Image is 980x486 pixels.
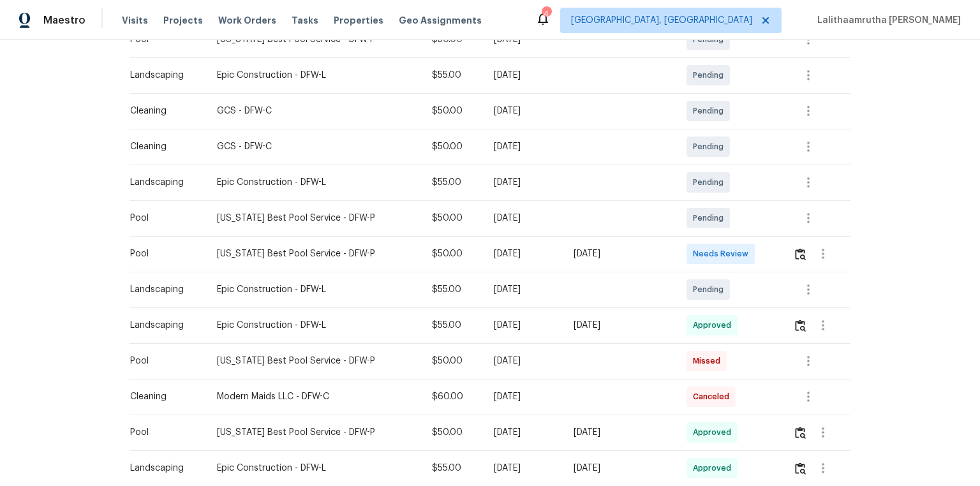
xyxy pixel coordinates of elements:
[432,212,473,225] div: $50.00
[217,33,412,46] div: [US_STATE] Best Pool Service - DFW-P
[130,319,197,332] div: Landscaping
[334,14,383,27] span: Properties
[494,390,553,403] div: [DATE]
[693,390,734,403] span: Canceled
[130,140,197,153] div: Cleaning
[793,239,808,269] button: Review Icon
[292,16,318,25] span: Tasks
[217,355,412,367] div: [US_STATE] Best Pool Service - DFW-P
[130,355,197,367] div: Pool
[432,105,473,117] div: $50.00
[574,247,666,260] div: [DATE]
[494,355,553,367] div: [DATE]
[217,283,412,296] div: Epic Construction - DFW-L
[494,33,553,46] div: [DATE]
[494,426,553,439] div: [DATE]
[693,212,729,225] span: Pending
[793,417,808,448] button: Review Icon
[693,69,729,82] span: Pending
[217,319,412,332] div: Epic Construction - DFW-L
[399,14,482,27] span: Geo Assignments
[693,355,725,367] span: Missed
[130,33,197,46] div: Pool
[693,319,736,332] span: Approved
[574,319,666,332] div: [DATE]
[217,462,412,475] div: Epic Construction - DFW-L
[494,462,553,475] div: [DATE]
[43,14,85,27] span: Maestro
[494,319,553,332] div: [DATE]
[217,390,412,403] div: Modern Maids LLC - DFW-C
[130,247,197,260] div: Pool
[494,69,553,82] div: [DATE]
[217,426,412,439] div: [US_STATE] Best Pool Service - DFW-P
[130,283,197,296] div: Landscaping
[693,247,754,260] span: Needs Review
[130,105,197,117] div: Cleaning
[574,426,666,439] div: [DATE]
[432,176,473,189] div: $55.00
[432,355,473,367] div: $50.00
[793,453,808,483] button: Review Icon
[163,14,203,27] span: Projects
[795,320,806,332] img: Review Icon
[432,390,473,403] div: $60.00
[217,69,412,82] div: Epic Construction - DFW-L
[432,283,473,296] div: $55.00
[494,176,553,189] div: [DATE]
[795,427,806,439] img: Review Icon
[571,14,752,27] span: [GEOGRAPHIC_DATA], [GEOGRAPHIC_DATA]
[122,14,148,27] span: Visits
[793,310,808,341] button: Review Icon
[130,390,197,403] div: Cleaning
[693,176,729,189] span: Pending
[130,69,197,82] div: Landscaping
[693,140,729,153] span: Pending
[130,212,197,225] div: Pool
[432,426,473,439] div: $50.00
[574,462,666,475] div: [DATE]
[494,105,553,117] div: [DATE]
[494,247,553,260] div: [DATE]
[217,176,412,189] div: Epic Construction - DFW-L
[542,8,551,20] div: 4
[494,140,553,153] div: [DATE]
[693,33,729,46] span: Pending
[217,105,412,117] div: GCS - DFW-C
[494,283,553,296] div: [DATE]
[693,462,736,475] span: Approved
[130,462,197,475] div: Landscaping
[130,176,197,189] div: Landscaping
[217,247,412,260] div: [US_STATE] Best Pool Service - DFW-P
[432,69,473,82] div: $55.00
[812,14,961,27] span: Lalithaamrutha [PERSON_NAME]
[693,426,736,439] span: Approved
[432,319,473,332] div: $55.00
[217,140,412,153] div: GCS - DFW-C
[130,426,197,439] div: Pool
[693,105,729,117] span: Pending
[795,248,806,260] img: Review Icon
[432,247,473,260] div: $50.00
[217,212,412,225] div: [US_STATE] Best Pool Service - DFW-P
[795,462,806,475] img: Review Icon
[432,462,473,475] div: $55.00
[432,140,473,153] div: $50.00
[218,14,276,27] span: Work Orders
[494,212,553,225] div: [DATE]
[432,33,473,46] div: $50.00
[693,283,729,296] span: Pending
